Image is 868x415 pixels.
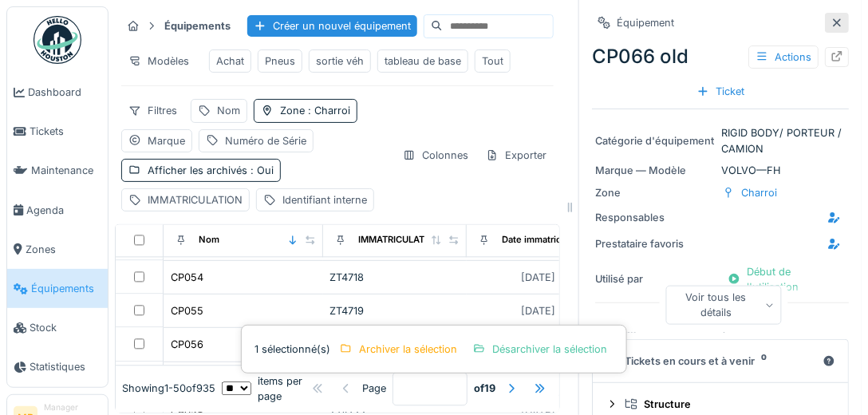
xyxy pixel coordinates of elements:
[30,359,101,374] span: Statistiques
[26,203,101,218] span: Agenda
[122,381,215,397] div: Showing 1 - 50 of 935
[7,151,108,190] a: Maintenance
[121,49,196,73] div: Modèles
[467,338,614,360] div: Désarchiver la sélection
[666,286,782,324] div: Voir tous les détails
[617,15,674,30] div: Équipement
[148,133,185,148] div: Marque
[171,303,203,318] div: CP055
[396,144,475,167] div: Colonnes
[333,338,464,360] div: Archiver la sélection
[721,261,846,298] div: Début de l'utilisation
[30,124,101,139] span: Tickets
[595,210,715,225] div: Responsables
[148,163,274,178] div: Afficher les archivés
[199,234,219,247] div: Nom
[690,81,751,102] div: Ticket
[26,242,101,257] span: Zones
[158,18,237,34] strong: Équipements
[225,133,306,148] div: Numéro de Série
[7,230,108,269] a: Zones
[329,303,460,318] div: ZT4719
[171,270,203,285] div: CP054
[595,133,715,148] div: Catégorie d'équipement
[31,281,101,296] span: Équipements
[595,163,846,178] div: VOLVO — FH
[121,99,184,122] div: Filtres
[358,234,441,247] div: IMMATRICULATION
[7,308,108,347] a: Stock
[595,236,715,251] div: Prestataire favoris
[592,42,849,71] div: CP066 old
[385,53,461,69] div: tableau de base
[247,164,274,176] span: : Oui
[595,125,846,156] div: RIGID BODY/ PORTEUR / CAMION
[216,53,244,69] div: Achat
[7,73,108,112] a: Dashboard
[148,192,243,207] div: IMMATRICULATION
[522,303,556,318] div: [DATE]
[28,85,101,100] span: Dashboard
[7,347,108,386] a: Statistiques
[44,401,101,413] div: Manager
[606,354,816,369] div: Tickets en cours et à venir
[282,192,367,207] div: Identifiant interne
[31,163,101,178] span: Maintenance
[599,346,842,376] summary: Tickets en cours et à venir0
[625,397,829,412] div: Structure
[482,53,503,69] div: Tout
[329,270,460,285] div: ZT4718
[34,16,81,64] img: Badge_color-CXgf-gQk.svg
[748,45,819,69] div: Actions
[362,381,386,397] div: Page
[479,144,554,167] div: Exporter
[595,271,715,287] div: Utilisé par
[741,185,777,200] div: Charroi
[217,103,240,118] div: Nom
[7,112,108,151] a: Tickets
[171,337,203,352] div: CP056
[7,191,108,230] a: Agenda
[247,15,417,37] div: Créer un nouvel équipement
[474,381,495,397] strong: of 19
[316,53,364,69] div: sortie véh
[241,325,627,373] div: 1 sélectionné(s)
[502,234,618,247] div: Date immatriculation (1ere)
[7,269,108,308] a: Équipements
[522,270,556,285] div: [DATE]
[595,163,715,178] div: Marque — Modèle
[595,185,715,200] div: Zone
[280,103,350,118] div: Zone
[265,53,295,69] div: Pneus
[222,373,305,404] div: items per page
[305,105,350,117] span: : Charroi
[30,320,101,335] span: Stock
